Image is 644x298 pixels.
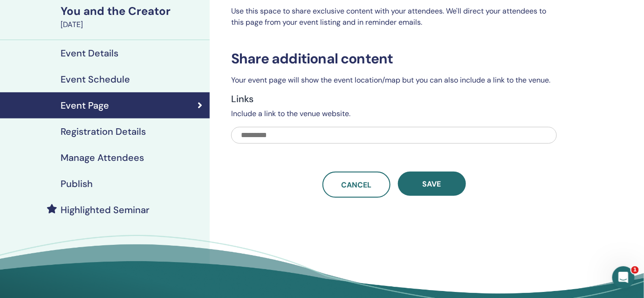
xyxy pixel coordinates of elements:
h3: Share additional content [231,50,557,67]
div: [DATE] [61,19,204,30]
button: Save [398,172,466,196]
span: Save [423,179,441,189]
span: Cancel [341,180,371,190]
h4: Highlighted Seminar [61,204,150,215]
a: Cancel [322,172,391,198]
h4: Registration Details [61,126,146,137]
h4: Event Schedule [61,74,130,85]
iframe: Intercom live chat [612,266,635,289]
div: You and the Creator [61,3,204,19]
h4: Publish [61,178,93,189]
a: You and the Creator[DATE] [55,3,210,30]
p: Include a link to the venue website. [231,108,557,119]
p: Use this space to share exclusive content with your attendees. We'll direct your attendees to thi... [231,6,557,28]
p: Your event page will show the event location/map but you can also include a link to the venue. [231,75,557,86]
span: 1 [631,266,639,274]
h4: Event Details [61,48,118,59]
h4: Manage Attendees [61,152,144,163]
h4: Links [231,93,557,104]
h4: Event Page [61,100,109,111]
